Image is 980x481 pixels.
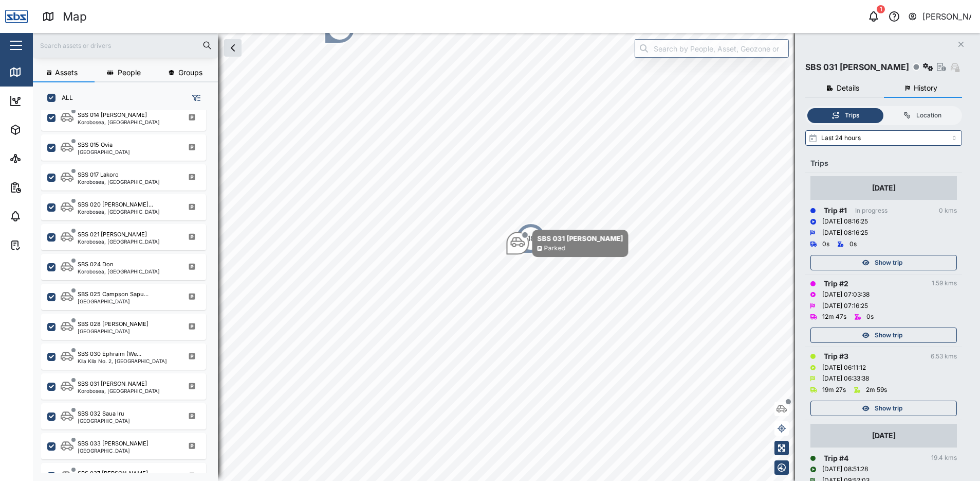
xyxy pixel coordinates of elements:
[78,119,160,125] div: Korobosea, [GEOGRAPHIC_DATA]
[338,23,342,34] div: 4
[78,239,160,244] div: Korobosea, [GEOGRAPHIC_DATA]
[78,200,153,209] div: SBS 020 [PERSON_NAME]...
[78,269,160,274] div: Korobosea, [GEOGRAPHIC_DATA]
[41,110,217,473] div: grid
[78,170,119,179] div: SBS 017 Lakoro
[78,380,147,388] div: SBS 031 [PERSON_NAME]
[63,8,87,26] div: Map
[822,363,866,373] div: [DATE] 06:11:12
[822,217,868,227] div: [DATE] 08:16:25
[55,69,78,76] span: Assets
[78,469,148,478] div: SBS 037 [PERSON_NAME]
[78,409,124,418] div: SBS 032 Saua Iru
[33,33,980,481] canvas: Map
[5,5,28,28] img: Main Logo
[875,401,902,416] span: Show trip
[822,374,869,384] div: [DATE] 06:33:38
[78,141,113,149] div: SBS 015 Ovia
[27,211,59,222] div: Alarms
[855,206,887,216] div: In progress
[810,255,957,270] button: Show trip
[908,9,972,24] button: [PERSON_NAME]
[931,352,957,362] div: 6.53 kms
[27,124,59,135] div: Assets
[78,448,149,453] div: [GEOGRAPHIC_DATA]
[939,206,957,216] div: 0 kms
[78,209,160,214] div: Korobosea, [GEOGRAPHIC_DATA]
[78,149,130,154] div: [GEOGRAPHIC_DATA]
[875,328,902,342] span: Show trip
[78,329,149,334] div: [GEOGRAPHIC_DATA]
[822,290,870,300] div: [DATE] 07:03:38
[515,223,546,254] div: Map marker
[27,95,73,107] div: Dashboard
[805,61,909,74] div: SBS 031 [PERSON_NAME]
[27,153,51,164] div: Sites
[78,260,114,269] div: SBS 024 Don
[78,388,160,393] div: Korobosea, [GEOGRAPHIC_DATA]
[507,230,628,257] div: Map marker
[932,279,957,288] div: 1.59 kms
[324,13,355,44] div: Map marker
[810,328,957,343] button: Show trip
[822,465,868,474] div: [DATE] 08:51:28
[78,299,149,304] div: [GEOGRAPHIC_DATA]
[78,439,149,448] div: SBS 033 [PERSON_NAME]
[824,205,847,216] div: Trip # 1
[810,401,957,416] button: Show trip
[822,385,846,395] div: 19m 27s
[810,158,957,169] div: Trips
[845,111,859,121] div: Trips
[118,69,141,76] span: People
[78,290,149,299] div: SBS 025 Campson Sapu...
[635,39,789,58] input: Search by People, Asset, Geozone or Place
[78,230,147,239] div: SBS 021 [PERSON_NAME]
[39,38,212,53] input: Search assets or drivers
[78,111,147,119] div: SBS 014 [PERSON_NAME]
[822,228,868,238] div: [DATE] 08:16:25
[849,239,857,249] div: 0s
[822,301,868,311] div: [DATE] 07:16:25
[27,66,50,78] div: Map
[78,418,130,423] div: [GEOGRAPHIC_DATA]
[914,84,937,92] span: History
[824,453,848,464] div: Trip # 4
[824,351,848,362] div: Trip # 3
[931,453,957,463] div: 19.4 kms
[877,5,885,13] div: 1
[822,239,829,249] div: 0s
[824,278,848,289] div: Trip # 2
[866,385,887,395] div: 2m 59s
[805,130,962,146] input: Select range
[822,312,846,322] div: 12m 47s
[837,84,859,92] span: Details
[922,10,972,23] div: [PERSON_NAME]
[56,94,73,102] label: ALL
[916,111,941,121] div: Location
[78,350,141,358] div: SBS 030 Ephraim (We...
[544,244,565,253] div: Parked
[872,430,896,441] div: [DATE]
[178,69,202,76] span: Groups
[27,239,55,251] div: Tasks
[78,358,167,364] div: Kila Kila No. 2, [GEOGRAPHIC_DATA]
[78,320,149,329] div: SBS 028 [PERSON_NAME]
[538,233,623,244] div: SBS 031 [PERSON_NAME]
[875,255,902,270] span: Show trip
[872,182,896,194] div: [DATE]
[866,312,874,322] div: 0s
[78,179,160,184] div: Korobosea, [GEOGRAPHIC_DATA]
[27,182,62,193] div: Reports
